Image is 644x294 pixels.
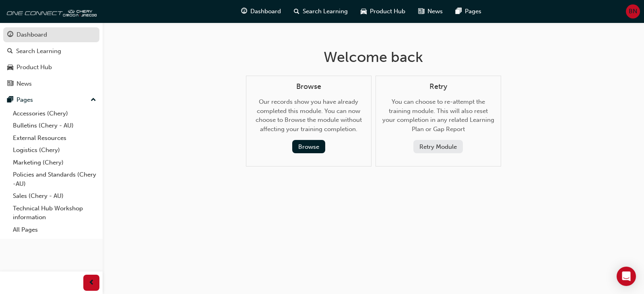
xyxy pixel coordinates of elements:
button: Pages [3,93,99,107]
a: Marketing (Chery) [10,156,99,169]
a: Search Learning [3,44,99,59]
a: Accessories (Chery) [10,107,99,120]
span: news-icon [7,80,13,88]
span: guage-icon [241,6,247,16]
h4: Browse [253,82,365,91]
a: Product Hub [3,60,99,75]
div: Dashboard [17,30,47,39]
span: car-icon [7,64,13,71]
h4: Retry [382,82,494,91]
span: Dashboard [250,7,281,16]
span: Product Hub [370,7,405,16]
a: news-iconNews [412,3,449,20]
a: Dashboard [3,27,99,42]
div: Our records show you have already completed this module. You can now choose to Browse the module ... [253,82,365,154]
span: Pages [465,7,481,16]
div: You can choose to re-attempt the training module. This will also reset your completion in any rel... [382,82,494,154]
div: Product Hub [17,63,52,72]
button: Browse [292,140,325,153]
span: pages-icon [7,97,13,104]
a: Policies and Standards (Chery -AU) [10,169,99,190]
div: Open Intercom Messenger [617,267,636,286]
span: guage-icon [7,31,13,39]
span: up-icon [91,95,96,105]
span: BN [629,7,637,16]
a: search-iconSearch Learning [287,3,354,20]
span: car-icon [361,6,367,16]
button: Retry Module [413,140,463,153]
a: Logistics (Chery) [10,144,99,156]
a: External Resources [10,132,99,144]
a: Sales (Chery - AU) [10,190,99,202]
a: Technical Hub Workshop information [10,202,99,224]
button: BN [626,4,640,19]
a: pages-iconPages [449,3,488,20]
span: search-icon [294,6,299,16]
span: News [427,7,443,16]
a: car-iconProduct Hub [354,3,412,20]
div: Search Learning [16,47,61,56]
span: pages-icon [456,6,462,16]
a: All Pages [10,224,99,236]
span: Search Learning [303,7,348,16]
span: search-icon [7,48,13,55]
h1: Welcome back [246,48,501,66]
button: DashboardSearch LearningProduct HubNews [3,26,99,93]
div: Pages [17,95,33,105]
a: News [3,76,99,91]
img: oneconnect [4,3,97,19]
a: Bulletins (Chery - AU) [10,119,99,132]
span: prev-icon [89,278,95,288]
a: guage-iconDashboard [235,3,287,20]
div: News [17,79,32,88]
span: news-icon [418,6,424,16]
